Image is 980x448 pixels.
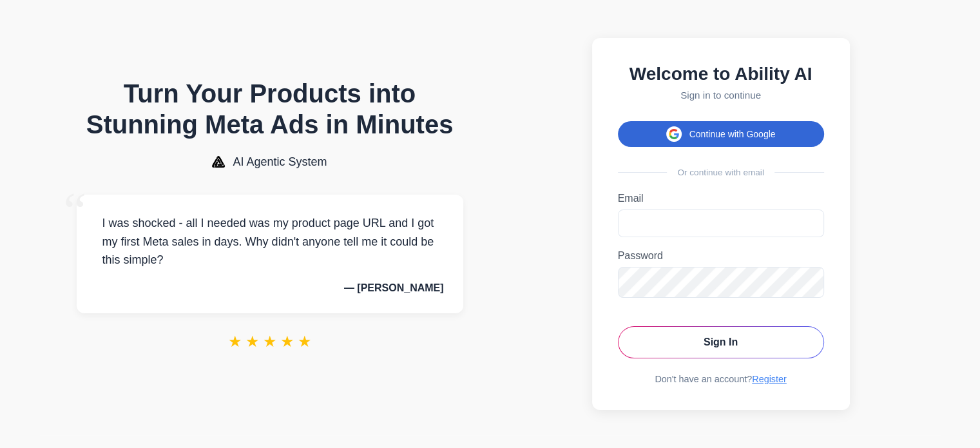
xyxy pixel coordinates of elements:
h2: Welcome to Ability AI [618,64,824,84]
span: ★ [245,333,260,351]
h1: Turn Your Products into Stunning Meta Ads in Minutes [77,78,463,140]
label: Email [618,193,824,204]
a: Register [752,374,787,384]
p: Sign in to continue [618,90,824,101]
label: Password [618,250,824,262]
span: ★ [298,333,312,351]
button: Continue with Google [618,121,824,147]
span: AI Agentic System [233,155,327,169]
button: Sign In [618,326,824,358]
span: ★ [263,333,277,351]
span: ★ [228,333,242,351]
p: I was shocked - all I needed was my product page URL and I got my first Meta sales in days. Why d... [96,214,444,269]
span: ★ [280,333,294,351]
span: “ [64,182,87,240]
img: AI Agentic System Logo [212,156,225,168]
div: Don't have an account? [618,374,824,384]
div: Or continue with email [618,168,824,177]
p: — [PERSON_NAME] [96,282,444,294]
